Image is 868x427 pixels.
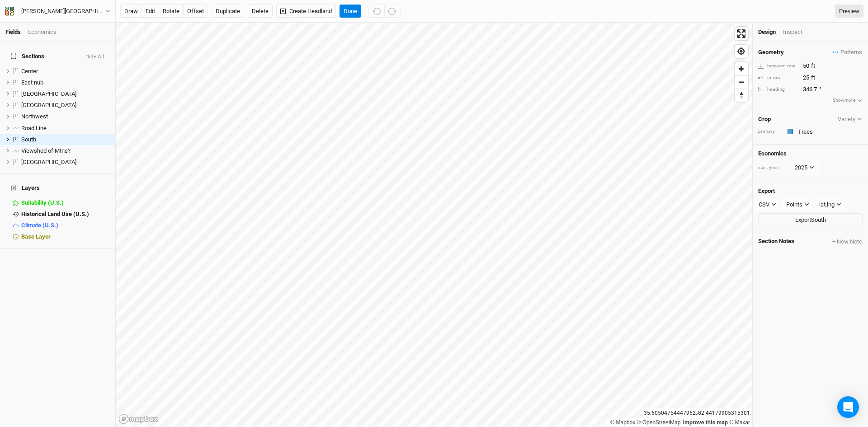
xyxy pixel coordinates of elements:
span: [GEOGRAPHIC_DATA] [21,90,76,97]
div: CSV [759,200,769,209]
span: Climate (U.S.) [21,222,58,229]
button: rotate [159,5,184,18]
span: [GEOGRAPHIC_DATA] [21,102,76,108]
button: Showmore [832,96,863,104]
canvas: Map [116,23,752,427]
button: Redo (^Z) [384,5,401,18]
div: Center [21,68,110,75]
div: West Center [21,159,110,166]
div: East nub [21,79,110,86]
span: Center [21,68,38,75]
div: North East [21,102,110,109]
span: Section Notes [758,238,794,246]
button: 2025 [791,161,818,174]
a: Maxar [729,419,750,426]
a: Improve this map [683,419,728,426]
div: Economics [28,28,57,36]
div: primary [758,128,781,135]
button: ExportSouth [758,213,863,227]
a: Fields [5,28,21,35]
span: Viewshed of Mtns? [21,147,71,154]
h4: Geometry [758,49,784,56]
span: East nub [21,79,43,86]
button: Patterns [832,47,863,57]
div: lat,lng [819,200,835,209]
div: Base Layer [21,233,110,240]
button: Delete [248,5,273,18]
h4: Economics [758,150,863,157]
div: Historical Land Use (U.S.) [21,211,110,218]
span: Suitability (U.S.) [21,199,64,206]
div: between row [758,63,798,70]
div: in row [758,75,798,81]
div: South [21,136,110,143]
button: lat,lng [815,198,845,211]
span: South [21,136,36,143]
div: Design [758,28,776,36]
button: Create Headland [276,5,336,18]
div: Inspect [783,28,815,36]
button: Find my location [735,45,748,58]
button: offset [183,5,208,18]
span: Zoom out [735,76,748,89]
div: Northwest [21,113,110,120]
div: Road Line [21,125,110,132]
span: Patterns [833,48,862,57]
div: Viewshed of Mtns? [21,147,110,155]
span: Base Layer [21,233,51,240]
div: heading [758,86,798,93]
button: + New Note [832,238,863,246]
button: [PERSON_NAME][GEOGRAPHIC_DATA] [5,6,111,16]
button: Reset bearing to north [735,89,748,102]
a: Mapbox [610,419,635,426]
span: Northwest [21,113,48,120]
button: CSV [755,198,780,211]
a: OpenStreetMap [637,419,681,426]
div: Suitability (U.S.) [21,199,110,206]
button: Duplicate [212,5,244,18]
div: [PERSON_NAME][GEOGRAPHIC_DATA] [21,7,105,16]
button: Variety [837,116,863,122]
button: Enter fullscreen [735,27,748,40]
div: North Center [21,90,110,98]
input: Trees [795,126,863,137]
button: Hide All [85,54,104,60]
span: Road Line [21,125,47,131]
a: Mapbox logo [118,414,158,424]
h4: Crop [758,116,771,123]
div: Points [786,200,802,209]
button: Done [340,5,361,18]
button: Points [782,198,813,211]
span: [GEOGRAPHIC_DATA] [21,159,76,165]
button: Undo (^z) [368,5,385,18]
button: Zoom in [735,62,748,75]
span: Historical Land Use (U.S.) [21,211,89,217]
button: draw [120,5,142,18]
div: Climate (U.S.) [21,222,110,229]
button: edit [142,5,159,18]
h4: Export [758,188,863,195]
h4: Layers [5,179,110,197]
div: Warren Wilson College [21,7,105,16]
span: Sections [11,53,44,60]
div: 35.60504754447962 , -82.44179905315301 [642,408,752,418]
div: start year [758,164,790,171]
span: Reset bearing to north [735,89,748,102]
button: Zoom out [735,75,748,89]
a: Preview [835,5,863,18]
div: Open Intercom Messenger [837,396,859,418]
